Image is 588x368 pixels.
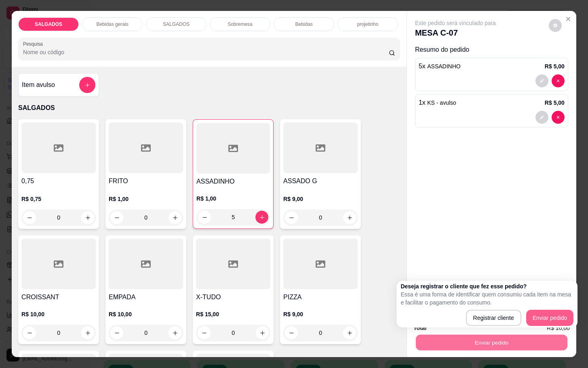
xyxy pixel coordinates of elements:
[285,211,298,224] button: decrease-product-quantity
[196,177,270,186] h4: ASSADINHO
[415,19,496,27] p: Este pedido será vinculado para
[427,63,460,70] span: ASSADINHO
[23,326,36,339] button: decrease-product-quantity
[413,325,426,331] strong: Total
[198,211,211,224] button: decrease-product-quantity
[283,310,358,318] p: R$ 9,00
[343,211,356,224] button: increase-product-quantity
[547,324,570,332] span: R$ 10,00
[109,195,183,203] p: R$ 1,00
[110,326,123,339] button: decrease-product-quantity
[79,77,95,93] button: add-separate-item
[283,292,358,302] h4: PIZZA
[109,292,183,302] h4: EMPADA
[400,290,573,307] p: Essa é uma forma de identificar quem consumiu cada item na mesa e facilitar o pagamento do consumo.
[526,310,574,326] button: Enviar pedido
[295,21,312,27] p: Bebidas
[109,310,183,318] p: R$ 10,00
[256,326,269,339] button: increase-product-quantity
[22,80,55,90] h4: Item avulso
[549,19,562,32] button: decrease-product-quantity
[23,211,36,224] button: decrease-product-quantity
[283,195,358,203] p: R$ 9,00
[466,310,521,326] button: Registrar cliente
[343,326,356,339] button: increase-product-quantity
[535,111,548,124] button: decrease-product-quantity
[109,176,183,186] h4: FRITO
[357,21,379,27] p: projetinho
[23,48,389,56] input: Pesquisa
[35,21,62,27] p: SALGADOS
[419,61,461,71] p: 5 x
[545,99,565,107] p: R$ 5,00
[81,211,94,224] button: increase-product-quantity
[21,310,96,318] p: R$ 10,00
[427,99,456,106] span: KS - avulso
[196,292,270,302] h4: X-TUDO
[81,326,94,339] button: increase-product-quantity
[255,211,268,224] button: increase-product-quantity
[552,74,565,87] button: decrease-product-quantity
[21,292,96,302] h4: CROISSANT
[21,176,96,186] h4: 0,75
[552,111,565,124] button: decrease-product-quantity
[110,211,123,224] button: decrease-product-quantity
[416,334,567,350] button: Enviar pedido
[562,13,575,25] button: Close
[163,21,190,27] p: SALGADOS
[228,21,252,27] p: Sobremesa
[285,326,298,339] button: decrease-product-quantity
[169,326,181,339] button: increase-product-quantity
[545,62,565,70] p: R$ 5,00
[198,326,211,339] button: decrease-product-quantity
[196,195,270,203] p: R$ 1,00
[535,74,548,87] button: decrease-product-quantity
[96,21,128,27] p: Bebidas gerais
[400,282,573,290] h2: Deseja registrar o cliente que fez esse pedido?
[23,40,46,47] label: Pesquisa
[415,45,568,55] p: Resumo do pedido
[196,310,270,318] p: R$ 15,00
[18,103,400,113] p: SALGADOS
[415,27,496,38] p: MESA C-07
[419,98,456,108] p: 1 x
[169,211,181,224] button: increase-product-quantity
[21,195,96,203] p: R$ 0,75
[283,176,358,186] h4: ASSADO G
